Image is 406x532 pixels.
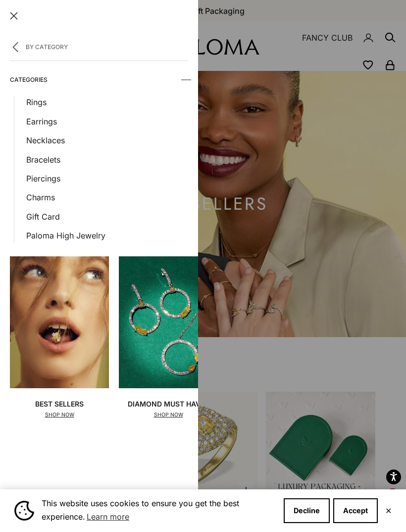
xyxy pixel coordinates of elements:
a: Gift Card [26,210,188,223]
p: SHOP NOW [35,411,84,419]
a: Diamond Must HavesSHOP NOW [119,256,218,419]
button: Accept [333,498,378,523]
button: By Category [10,32,188,61]
span: This website uses cookies to ensure you get the best experience. [42,497,276,524]
p: SHOP NOW [128,411,209,419]
a: Rings [26,96,188,109]
a: Earrings [26,115,188,128]
button: Close [385,508,392,514]
p: Best Sellers [35,398,84,410]
button: Decline [284,498,330,523]
a: Necklaces [26,134,188,147]
summary: Categories [10,65,188,95]
p: Diamond Must Haves [128,398,209,410]
a: Bracelets [26,153,188,166]
a: Paloma High Jewelry [26,229,188,242]
img: Cookie banner [14,501,34,521]
a: Charms [26,191,188,204]
a: Best SellersSHOP NOW [10,256,109,419]
a: Piercings [26,172,188,185]
a: Learn more [85,509,131,524]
